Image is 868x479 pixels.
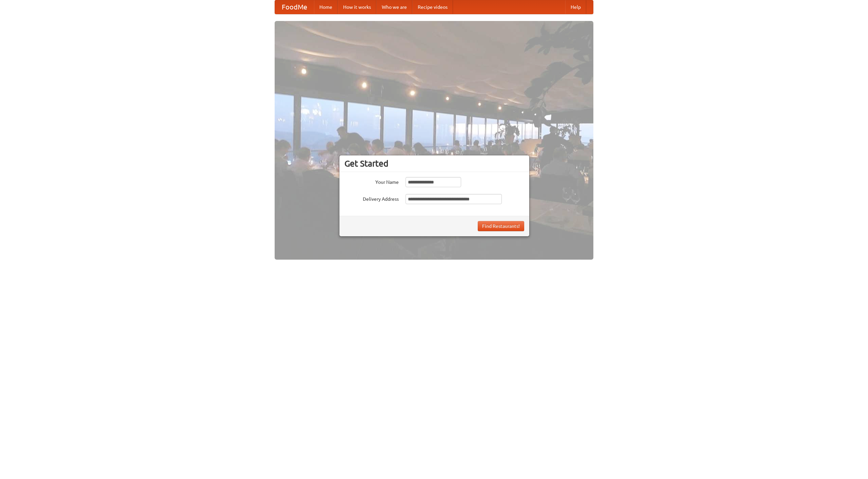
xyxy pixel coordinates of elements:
a: Home [314,0,338,14]
a: Help [565,0,586,14]
label: Your Name [344,177,399,186]
a: FoodMe [275,0,314,14]
label: Delivery Address [344,194,399,202]
a: How it works [338,0,376,14]
a: Recipe videos [412,0,453,14]
a: Who we are [376,0,412,14]
h3: Get Started [344,158,524,169]
button: Find Restaurants! [478,221,524,231]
